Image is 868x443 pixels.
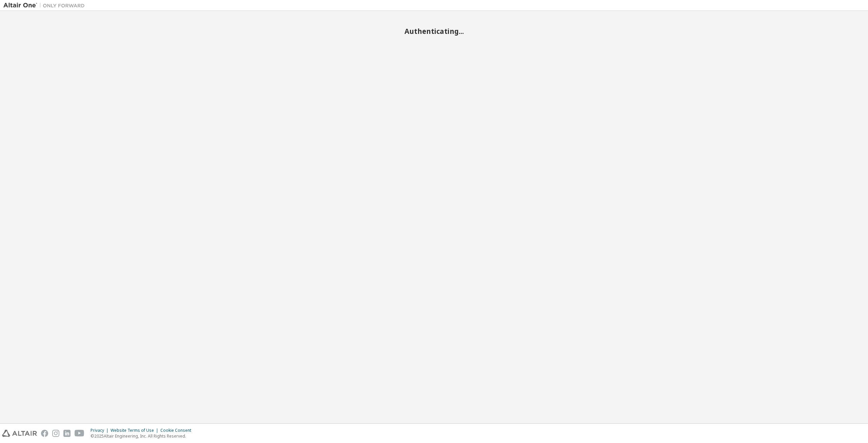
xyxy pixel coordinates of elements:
div: Cookie Consent [160,428,195,433]
img: linkedin.svg [63,430,71,437]
div: Website Terms of Use [111,428,160,433]
img: youtube.svg [75,430,84,437]
img: Altair One [3,2,88,9]
p: © 2025 Altair Engineering, Inc. All Rights Reserved. [91,433,195,439]
h2: Authenticating... [3,27,865,36]
div: Privacy [91,428,111,433]
img: facebook.svg [41,430,48,437]
img: instagram.svg [52,430,59,437]
img: altair_logo.svg [2,430,37,437]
